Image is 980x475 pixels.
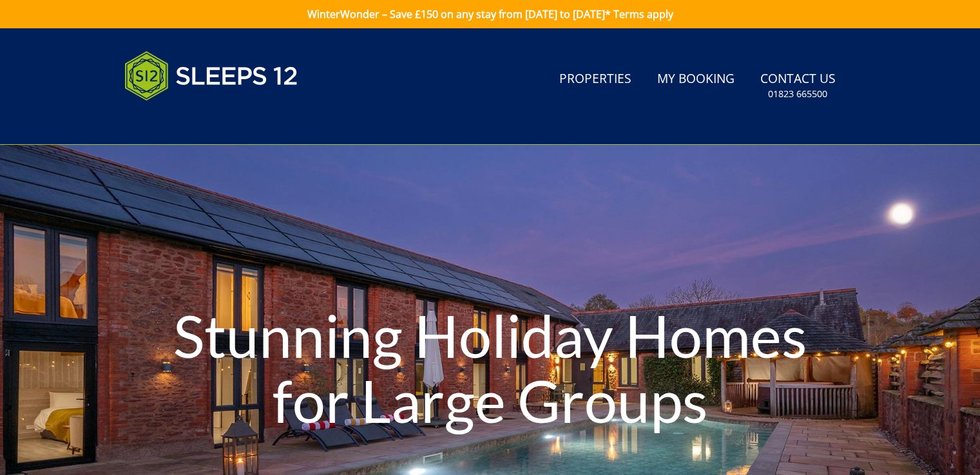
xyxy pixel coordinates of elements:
[755,65,841,107] a: Contact Us01823 665500
[124,44,298,108] img: Sleeps 12
[554,65,637,94] a: Properties
[147,277,833,458] h1: Stunning Holiday Homes for Large Groups
[768,88,827,100] small: 01823 665500
[652,65,740,94] a: My Booking
[118,116,253,127] iframe: Customer reviews powered by Trustpilot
